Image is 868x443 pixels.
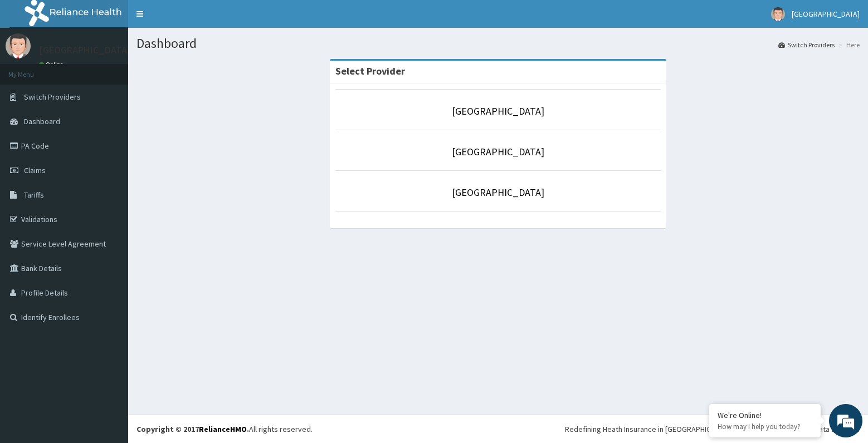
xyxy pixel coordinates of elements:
img: User Image [6,33,31,58]
a: [GEOGRAPHIC_DATA] [452,186,544,199]
span: Dashboard [24,116,60,126]
div: Redefining Heath Insurance in [GEOGRAPHIC_DATA] using Telemedicine and Data Science! [565,424,860,435]
a: Online [39,61,66,68]
a: [GEOGRAPHIC_DATA] [452,105,544,117]
img: User Image [771,7,785,21]
footer: All rights reserved. [128,415,868,443]
span: Switch Providers [24,92,81,102]
strong: Select Provider [335,65,405,77]
a: Switch Providers [778,40,835,50]
p: [GEOGRAPHIC_DATA] [39,45,131,55]
a: [GEOGRAPHIC_DATA] [452,145,544,158]
div: We're Online! [718,410,812,420]
p: How may I help you today? [718,422,812,431]
span: Claims [24,165,46,175]
li: Here [836,40,860,50]
strong: Copyright © 2017 . [136,424,249,434]
span: Tariffs [24,190,44,200]
h1: Dashboard [136,36,860,51]
span: [GEOGRAPHIC_DATA] [792,9,860,19]
a: RelianceHMO [199,424,247,434]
